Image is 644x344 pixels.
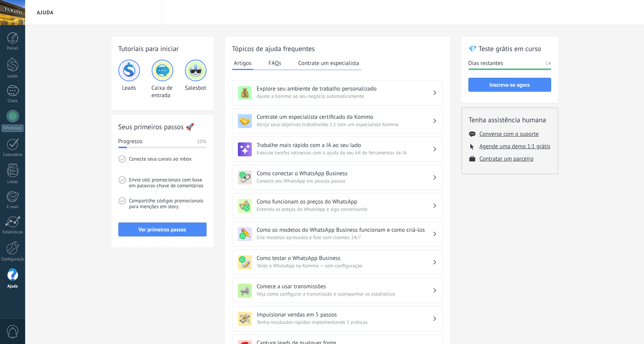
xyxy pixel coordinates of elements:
h3: Como os modelos do WhatsApp Business funcionam e como criá-los [257,226,432,234]
div: Configurações [2,257,24,262]
span: Compartilhe códigos promocionais para menções em story [129,197,207,218]
h3: Trabalhe mais rápido com a IA ao seu lado [257,142,432,149]
h3: Como testar o WhatsApp Business [257,255,432,262]
div: Salesbot [185,60,207,99]
h3: Como conectar o WhatsApp Business [257,170,432,177]
div: Leads [2,74,24,79]
h2: 💎 Teste grátis em curso [468,44,551,53]
h3: Comece a usar transmissões [257,283,432,290]
div: Ajuda [2,284,24,289]
span: Atinja seus objetivos trabalhando 1:1 com um especialista Kommo [257,121,432,128]
span: Crie modelos aprovados e fale com clientes 24/7 [257,234,432,241]
button: FAQs [266,57,283,69]
div: Leads [118,60,140,99]
div: Painel [2,46,24,51]
span: Conecte seus canais ao inbox [129,155,207,176]
h3: Explore seu ambiente de trabalho personalizado [257,85,432,92]
span: Dias restantes [468,60,503,67]
h3: Impulsionar vendas em 5 passos [257,311,432,318]
button: Artigos [232,57,254,70]
span: Progresso [118,138,142,145]
h2: Tenha assistência humana [469,115,551,125]
span: 14 [545,60,551,67]
span: Veja como configurar a transmissão e acompanhar as estatísticas [257,290,432,298]
button: Agende uma demo 1:1 grátis [480,143,550,150]
span: Execute tarefas rotineiras com a ajuda do seu kit de ferramentas de IA [257,149,432,157]
span: 10% [197,138,206,145]
button: Inscreva-se agora [468,78,551,92]
span: Conecte seu WhatsApp em poucos passos [257,177,432,185]
div: Caixa de entrada [152,60,173,99]
h3: Como funcionam os preços do WhatsApp [257,198,432,205]
div: WhatsApp [2,125,24,132]
button: Ver primeiros passos [118,222,207,236]
h2: Seus primeiros passos 🚀 [118,122,207,132]
span: Ver primeiros passos [138,227,186,232]
span: Ajuste a Kommo ao seu negócio automaticamente [257,92,432,100]
button: Contrate um especialista [296,57,361,69]
span: Teste o WhatsApp na Kommo — sem configuração [257,262,432,270]
div: Listas [2,180,24,185]
button: Converse com o suporte [480,130,539,138]
div: Chats [2,99,24,104]
h2: Tópicos de ajuda frequentes [232,44,443,53]
span: Envie cód. promocionais com base em palavras-chave de comentários [129,176,207,197]
span: Inscreva-se agora [489,82,530,87]
span: Tenha resultados rápidos implementando 5 práticas [257,318,432,326]
div: Estatísticas [2,230,24,235]
div: Calendário [2,152,24,157]
h2: Tutoriais para iniciar [118,44,207,53]
button: Contratar um parceiro [480,155,534,163]
span: Entenda os preços do WhatsApp e siga conversando [257,205,432,213]
h3: Contrate um especialista certificado da Kommo [257,113,432,121]
div: E-mail [2,205,24,210]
